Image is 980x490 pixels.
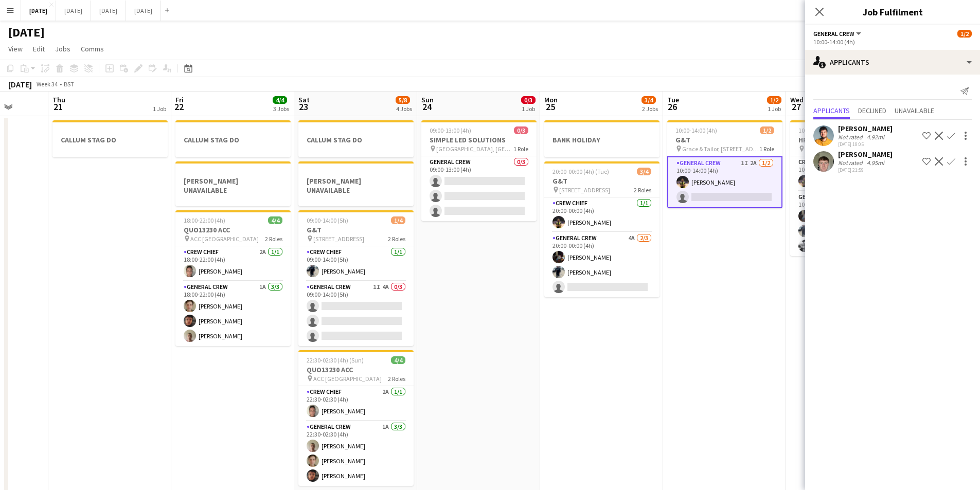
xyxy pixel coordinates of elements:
app-job-card: [PERSON_NAME] UNAVAILABLE [298,161,414,206]
h3: G&T [544,176,660,186]
app-card-role: General Crew1I4A0/309:00-14:00 (5h) [298,281,414,346]
span: Grace & Tailor, [STREET_ADDRESS] [682,145,759,153]
span: 2 Roles [265,235,282,243]
div: 4 Jobs [396,105,412,113]
span: 27 [789,101,804,113]
span: Fri [175,95,184,104]
a: View [4,42,27,56]
span: Sun [421,95,434,104]
span: [STREET_ADDRESS] [313,235,364,243]
a: Edit [29,42,49,56]
div: 2 Jobs [642,105,658,113]
span: 1 Role [759,145,774,153]
span: 25 [543,101,558,113]
app-job-card: 10:00-18:00 (8h)4/4HPSS Big Fake Festival Walesby [STREET_ADDRESS]2 RolesCrew Chief1/110:00-18:00... [790,120,905,256]
span: 5/8 [396,96,410,104]
span: [STREET_ADDRESS] [559,186,610,194]
div: 1 Job [522,105,535,113]
span: 4/4 [273,96,287,104]
h3: Job Fulfilment [805,5,980,19]
div: CALLUM STAG DO [298,120,414,157]
span: 3/4 [642,96,656,104]
app-card-role: General Crew1A3/318:00-22:00 (4h)[PERSON_NAME][PERSON_NAME][PERSON_NAME] [175,281,291,346]
h3: G&T [667,135,782,144]
a: Comms [77,42,108,56]
span: 1/2 [957,30,972,38]
h1: [DATE] [8,25,45,40]
app-card-role: General Crew3/310:00-18:00 (8h)[PERSON_NAME][PERSON_NAME][PERSON_NAME] [790,191,905,256]
h3: QUO13230 ACC [298,365,414,374]
app-job-card: 20:00-00:00 (4h) (Tue)3/4G&T [STREET_ADDRESS]2 RolesCrew Chief1/120:00-00:00 (4h)[PERSON_NAME]Gen... [544,161,660,297]
button: General Crew [813,30,863,38]
button: [DATE] [21,1,56,21]
button: [DATE] [56,1,91,21]
span: Thu [52,95,65,104]
app-card-role: Crew Chief1/109:00-14:00 (5h)[PERSON_NAME] [298,246,414,281]
span: Tue [667,95,679,104]
span: 3/4 [637,168,651,175]
h3: QUO13230 ACC [175,225,291,234]
div: 1 Job [768,105,781,113]
span: General Crew [813,30,854,38]
app-job-card: 18:00-22:00 (4h)4/4QUO13230 ACC ACC [GEOGRAPHIC_DATA]2 RolesCrew Chief2A1/118:00-22:00 (4h)[PERSO... [175,210,291,346]
button: [DATE] [91,1,126,21]
app-job-card: 09:00-13:00 (4h)0/3SIMPLE LED SOLUTIONS [GEOGRAPHIC_DATA], [GEOGRAPHIC_DATA], [GEOGRAPHIC_DATA]1 ... [421,120,537,221]
div: [DATE] 18:05 [838,141,893,148]
span: Week 34 [34,80,60,88]
span: Comms [81,44,104,53]
h3: BANK HOLIDAY [544,135,660,144]
app-job-card: 22:30-02:30 (4h) (Sun)4/4QUO13230 ACC ACC [GEOGRAPHIC_DATA]2 RolesCrew Chief2A1/122:30-02:30 (4h)... [298,350,414,486]
div: 3 Jobs [273,105,289,113]
span: 0/3 [521,96,536,104]
span: 26 [666,101,679,113]
span: 20:00-00:00 (4h) (Tue) [553,168,609,175]
a: Jobs [51,42,75,56]
div: Applicants [805,50,980,75]
span: 24 [420,101,434,113]
span: Declined [858,107,886,114]
h3: CALLUM STAG DO [298,135,414,144]
span: 09:00-13:00 (4h) [430,126,471,134]
app-card-role: General Crew0/309:00-13:00 (4h) [421,156,537,221]
span: 22 [174,101,184,113]
span: ACC [GEOGRAPHIC_DATA] [313,375,382,383]
div: [PERSON_NAME] [838,150,893,159]
span: 2 Roles [634,186,651,194]
span: 4/4 [391,356,405,364]
span: Unavailable [895,107,934,114]
span: ACC [GEOGRAPHIC_DATA] [190,235,259,243]
app-job-card: CALLUM STAG DO [52,120,168,157]
h3: CALLUM STAG DO [175,135,291,144]
app-job-card: BANK HOLIDAY [544,120,660,157]
span: 2 Roles [388,235,405,243]
app-card-role: General Crew4A2/320:00-00:00 (4h)[PERSON_NAME][PERSON_NAME] [544,232,660,297]
div: [DATE] 21:59 [838,167,893,173]
div: 4.92mi [865,133,886,141]
app-card-role: General Crew1I2A1/210:00-14:00 (4h)[PERSON_NAME] [667,156,782,208]
span: Edit [33,44,45,53]
span: 1/2 [760,126,774,134]
span: 09:00-14:00 (5h) [307,216,348,224]
span: Applicants [813,107,850,114]
h3: SIMPLE LED SOLUTIONS [421,135,537,144]
span: 18:00-22:00 (4h) [184,216,225,224]
span: 10:00-18:00 (8h) [798,126,840,134]
div: Not rated [838,133,865,141]
app-card-role: Crew Chief1/120:00-00:00 (4h)[PERSON_NAME] [544,197,660,232]
h3: CALLUM STAG DO [52,135,168,144]
span: 23 [297,101,310,113]
span: Jobs [55,44,70,53]
span: 1/4 [391,216,405,224]
span: Mon [544,95,558,104]
app-job-card: 10:00-14:00 (4h)1/2G&T Grace & Tailor, [STREET_ADDRESS]1 RoleGeneral Crew1I2A1/210:00-14:00 (4h)[... [667,120,782,208]
span: 21 [51,101,65,113]
h3: G&T [298,225,414,234]
app-job-card: CALLUM STAG DO [175,120,291,157]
